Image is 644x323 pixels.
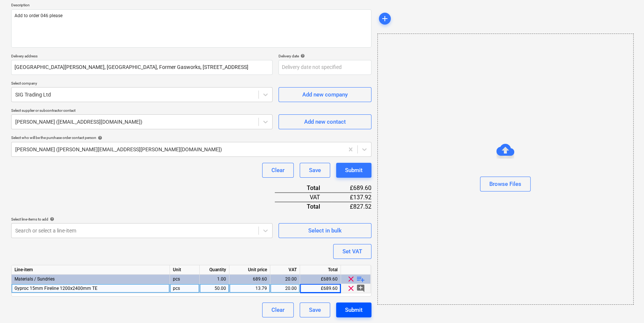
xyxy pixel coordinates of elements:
div: Quantity [200,265,229,275]
div: Submit [345,165,363,175]
span: help [48,217,54,221]
button: Save [300,163,330,178]
span: playlist_add [356,275,365,284]
div: 20.00 [273,284,297,293]
div: 1.00 [203,275,226,284]
input: Delivery date not specified [278,60,371,75]
div: Select in bulk [308,226,342,235]
div: VAT [275,193,332,202]
div: Save [309,165,321,175]
span: clear [347,284,355,293]
div: Select line-items to add [11,217,273,222]
div: Clear [271,305,284,315]
button: Browse Files [480,177,531,191]
div: Unit price [229,265,270,275]
div: Submit [345,305,363,315]
div: Add new company [302,90,348,99]
div: 50.00 [203,284,226,293]
div: Add new contact [304,117,346,127]
div: Unit [170,265,200,275]
div: £827.52 [332,202,371,211]
div: Total [275,184,332,193]
div: pcs [170,275,200,284]
button: Save [300,303,330,317]
button: Select in bulk [278,223,371,238]
textarea: Add to order 046 please [11,9,371,48]
div: Clear [271,165,284,175]
div: £689.60 [332,184,371,193]
div: Save [309,305,321,315]
input: Delivery address [11,60,273,75]
p: Select company [11,81,273,87]
button: Add new company [278,87,371,102]
div: £689.60 [300,275,341,284]
p: Select supplier or subcontractor contact [11,108,273,114]
div: 13.79 [232,284,267,293]
button: Submit [336,303,371,317]
button: Submit [336,163,371,178]
div: Set VAT [342,247,362,256]
p: Description [11,3,371,9]
div: Total [300,265,341,275]
span: add_comment [356,284,365,293]
div: Delivery date [278,54,371,58]
p: Delivery address [11,54,273,60]
span: help [299,54,305,58]
button: Clear [262,303,294,317]
div: Browse Files [377,34,634,305]
div: 20.00 [273,275,297,284]
div: Browse Files [489,179,521,189]
button: Clear [262,163,294,178]
iframe: Chat Widget [607,287,644,323]
button: Set VAT [333,244,371,259]
div: pcs [170,284,200,293]
span: clear [347,275,355,284]
div: 689.60 [232,275,267,284]
div: VAT [270,265,300,275]
button: Add new contact [278,114,371,129]
span: Materials / Sundries [15,276,55,282]
span: help [96,136,102,140]
div: £689.60 [300,284,341,293]
span: Gyproc 15mm Fireline 1200x2400mm TE [15,286,97,291]
div: £137.92 [332,193,371,202]
div: Line-item [12,265,170,275]
div: Select who will be the purchase order contact person [11,135,371,140]
span: add [380,14,389,23]
div: Total [275,202,332,211]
